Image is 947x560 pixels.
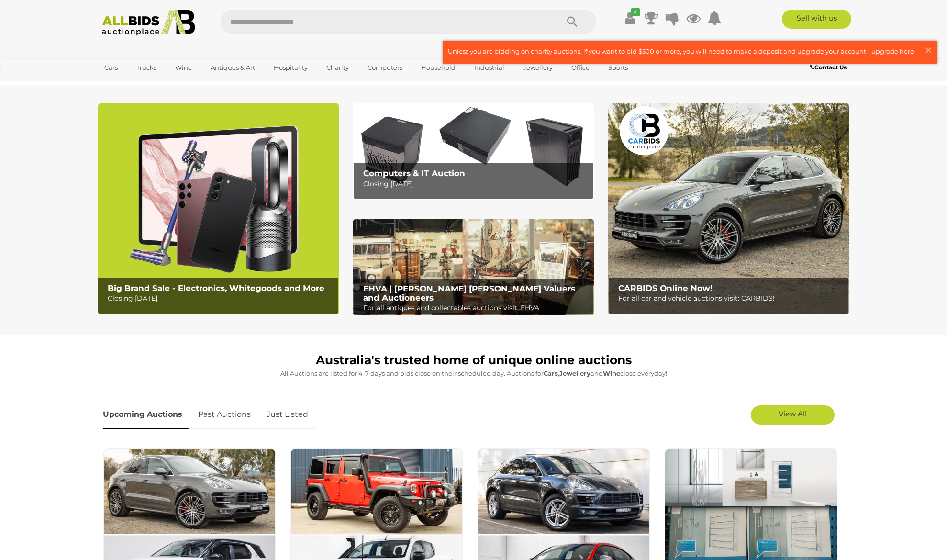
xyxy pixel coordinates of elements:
a: Industrial [468,60,511,76]
p: All Auctions are listed for 4-7 days and bids close on their scheduled day. Auctions for , and cl... [103,368,845,379]
a: Contact Us [810,62,849,73]
b: Contact Us [810,64,847,71]
a: Computers & IT Auction Computers & IT Auction Closing [DATE] [353,103,594,200]
a: Charity [320,60,355,76]
a: ✔ [623,10,637,27]
p: Closing [DATE] [363,178,589,190]
b: Computers & IT Auction [363,168,465,178]
a: View All [751,405,835,425]
a: CARBIDS Online Now! CARBIDS Online Now! For all car and vehicle auctions visit: CARBIDS! [608,103,849,314]
i: ✔ [631,8,640,16]
b: Big Brand Sale - Electronics, Whitegoods and More [108,283,324,293]
p: For all antiques and collectables auctions visit: EHVA [363,302,589,314]
a: EHVA | Evans Hastings Valuers and Auctioneers EHVA | [PERSON_NAME] [PERSON_NAME] Valuers and Auct... [353,219,594,316]
strong: Jewellery [559,370,590,377]
button: Search [548,10,596,34]
strong: Wine [603,370,620,377]
strong: Cars [544,370,558,377]
a: Big Brand Sale - Electronics, Whitegoods and More Big Brand Sale - Electronics, Whitegoods and Mo... [98,103,339,314]
img: Big Brand Sale - Electronics, Whitegoods and More [98,103,339,314]
a: Hospitality [267,60,314,76]
a: Office [565,60,596,76]
a: Antiques & Art [204,60,261,76]
img: EHVA | Evans Hastings Valuers and Auctioneers [353,219,594,316]
b: CARBIDS Online Now! [618,283,713,293]
a: Past Auctions [191,401,258,429]
a: Cars [98,60,124,76]
a: Household [415,60,462,76]
b: EHVA | [PERSON_NAME] [PERSON_NAME] Valuers and Auctioneers [363,284,575,302]
img: Allbids.com.au [97,10,201,36]
a: Wine [169,60,198,76]
img: Computers & IT Auction [353,103,594,200]
a: Jewellery [517,60,559,76]
h1: Australia's trusted home of unique online auctions [103,354,845,367]
span: View All [779,409,807,418]
a: Just Listed [259,401,315,429]
a: Trucks [130,60,163,76]
a: [GEOGRAPHIC_DATA] [98,76,178,91]
a: Computers [361,60,409,76]
a: Upcoming Auctions [103,401,189,429]
p: Closing [DATE] [108,292,333,304]
img: CARBIDS Online Now! [608,103,849,314]
a: Sell with us [782,10,851,29]
a: Sports [602,60,634,76]
span: × [924,41,933,59]
p: For all car and vehicle auctions visit: CARBIDS! [618,292,844,304]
